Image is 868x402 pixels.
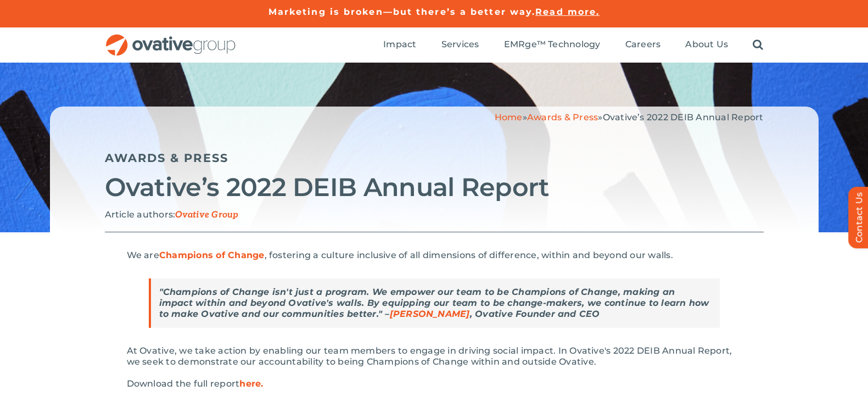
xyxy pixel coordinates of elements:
[383,27,763,63] nav: Menu
[159,287,709,319] em: Champions of Change isn't just a program. We empower our team to be Champions of Change, making a...
[105,174,764,201] h2: Ovative’s 2022 DEIB Annual Report
[127,345,732,367] span: At Ovative, we take action by enabling our team members to engage in driving social impact. In Ov...
[625,39,661,51] a: Careers
[175,210,238,220] span: Ovative Group
[441,39,479,51] a: Services
[685,39,728,50] span: About Us
[603,112,764,122] span: Ovative’s 2022 DEIB Annual Report
[495,112,764,122] span: » »
[239,378,263,389] a: here.
[625,39,661,50] span: Careers
[504,39,601,50] span: EMRge™ Technology
[685,39,728,51] a: About Us
[495,112,523,122] a: Home
[441,39,479,50] span: Services
[535,7,600,17] a: Read more.
[383,39,416,50] span: Impact
[753,39,763,51] a: Search
[105,209,764,221] p: Article authors:
[105,33,237,43] a: OG_Full_horizontal_RGB
[159,250,265,260] a: Champions of Change
[504,39,601,51] a: EMRge™ Technology
[527,112,598,122] a: Awards & Press
[159,287,709,319] strong: " " – , Ovative Founder and CEO
[383,39,416,51] a: Impact
[268,7,536,17] a: Marketing is broken—but there’s a better way.
[127,378,264,389] span: Download the full report
[390,309,470,319] a: [PERSON_NAME]
[127,250,742,261] p: We are , fostering a culture inclusive of all dimensions of difference, within and beyond our walls.
[105,151,228,165] a: Awards & Press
